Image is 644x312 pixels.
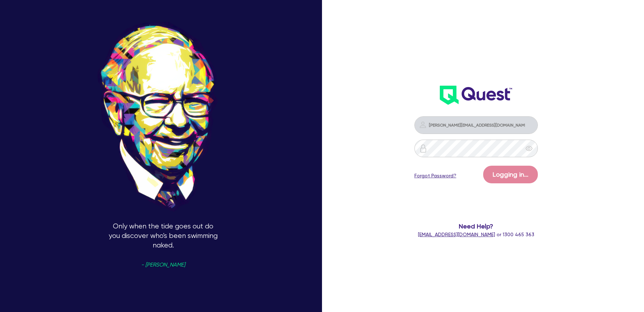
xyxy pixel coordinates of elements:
[414,116,538,134] input: Email address
[525,145,533,152] span: eye
[419,144,427,153] img: icon-password
[440,86,512,105] img: wH2k97JdezQIQAAAABJRU5ErkJggg==
[141,262,185,268] span: - [PERSON_NAME]
[390,221,562,231] span: Need Help?
[418,232,534,237] span: or 1300 465 363
[419,121,427,129] img: icon-password
[414,172,456,179] a: Forgot Password?
[418,232,495,237] a: [EMAIL_ADDRESS][DOMAIN_NAME]
[483,166,538,183] button: Logging in...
